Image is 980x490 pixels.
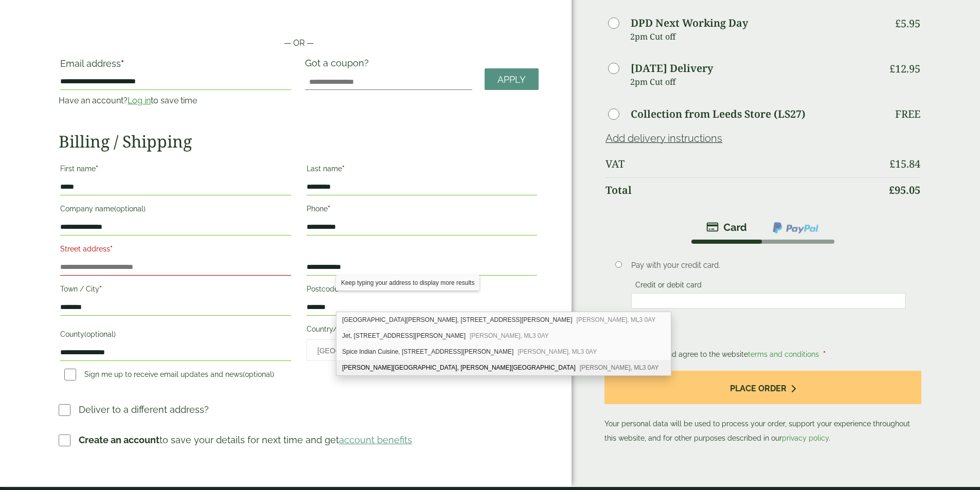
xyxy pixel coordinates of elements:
[485,68,539,90] a: Apply
[342,165,345,173] abbr: required
[99,285,102,293] abbr: required
[60,161,291,179] label: First name
[470,332,549,339] span: [PERSON_NAME], ML3 0AY
[631,18,748,28] label: DPD Next Working Day
[128,96,151,105] a: Log in
[889,157,895,171] span: £
[59,132,539,151] h2: Billing / Shipping
[605,177,881,203] th: Total
[604,371,921,445] p: Your personal data will be used to process your order, support your experience throughout this we...
[823,350,826,358] abbr: required
[889,62,920,76] bdi: 12.95
[60,282,291,299] label: Town / City
[317,340,506,361] span: United Kingdom (UK)
[895,16,920,30] bdi: 5.95
[336,344,671,360] div: Spice Indian Cuisine, 20 Bothwell Road
[307,202,537,219] label: Phone
[60,59,291,74] label: Email address
[889,183,895,197] span: £
[64,369,76,380] input: Sign me up to receive email updates and news(optional)
[625,350,821,358] span: I have read and agree to the website
[96,165,98,173] abbr: required
[889,62,895,76] span: £
[336,312,671,328] div: Parks of Hamilton, 14 Bothwell Road
[60,242,291,259] label: Street address
[339,434,412,445] a: account benefits
[605,152,881,176] th: VAT
[895,16,901,30] span: £
[772,221,819,234] img: ppcp-gateway.png
[121,58,124,69] abbr: required
[605,132,722,144] a: Add delivery instructions
[706,221,747,233] img: stripe.png
[631,63,713,74] label: [DATE] Delivery
[307,282,537,299] label: Postcode
[60,202,291,219] label: Company name
[84,330,116,338] span: (optional)
[305,58,373,74] label: Got a coupon?
[59,4,539,25] iframe: Secure payment button frame
[59,37,539,49] p: — OR —
[114,205,146,213] span: (optional)
[889,157,920,171] bdi: 15.84
[243,370,274,378] span: (optional)
[631,281,706,292] label: Credit or debit card
[336,275,479,291] div: Keep typing your address to display more results
[336,328,671,344] div: Jet, 18 Bothwell Road
[336,360,671,375] div: Hamilton College, Bothwell Road
[889,183,920,197] bdi: 95.05
[79,403,209,416] p: Deliver to a different address?
[307,322,537,339] label: Country/Region
[110,245,113,253] abbr: required
[580,364,659,371] span: [PERSON_NAME], ML3 0AY
[634,296,902,305] iframe: Secure card payment input frame
[895,108,920,120] p: Free
[338,285,341,293] abbr: required
[518,348,597,355] span: [PERSON_NAME], ML3 0AY
[497,74,526,85] span: Apply
[604,371,921,404] button: Place order
[630,29,881,44] p: 2pm Cut off
[328,205,330,213] abbr: required
[631,260,905,271] p: Pay with your credit card.
[630,74,881,89] p: 2pm Cut off
[577,316,656,323] span: [PERSON_NAME], ML3 0AY
[60,370,278,382] label: Sign me up to receive email updates and news
[631,109,806,119] label: Collection from Leeds Store (LS27)
[59,95,292,107] p: Have an account? to save time
[79,433,412,447] p: to save your details for next time and get
[60,327,291,344] label: County
[748,350,819,358] a: terms and conditions
[307,161,537,179] label: Last name
[782,434,829,442] a: privacy policy
[307,339,537,361] span: Country/Region
[79,434,159,445] strong: Create an account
